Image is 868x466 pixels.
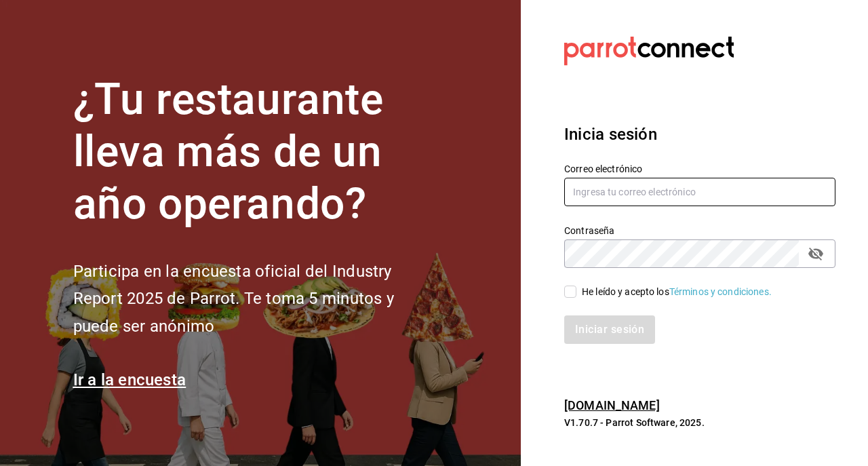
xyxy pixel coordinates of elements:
[564,178,835,206] input: Ingresa tu correo electrónico
[564,122,835,147] h3: Inicia sesión
[73,74,439,230] h1: ¿Tu restaurante lleva más de un año operando?
[564,164,835,174] label: Correo electrónico
[564,226,835,235] label: Contraseña
[564,398,660,412] a: [DOMAIN_NAME]
[73,370,186,389] a: Ir a la encuesta
[804,242,827,265] button: passwordField
[564,416,835,429] p: V1.70.7 - Parrot Software, 2025.
[582,285,772,299] div: He leído y acepto los
[669,286,772,297] a: Términos y condiciones.
[73,258,439,341] h2: Participa en la encuesta oficial del Industry Report 2025 de Parrot. Te toma 5 minutos y puede se...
